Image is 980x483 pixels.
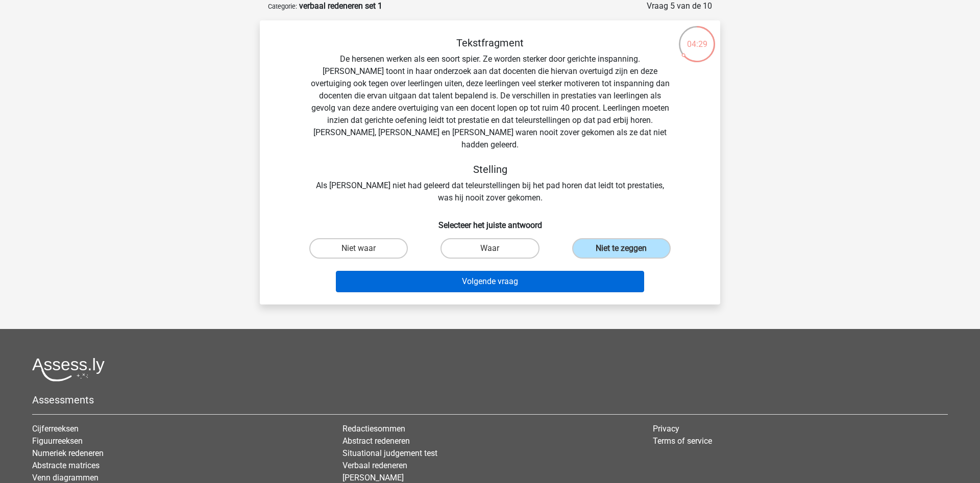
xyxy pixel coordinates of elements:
h5: Stelling [309,163,671,175]
a: Figuurreeksen [32,436,83,446]
strong: verbaal redeneren set 1 [299,1,382,11]
h6: Selecteer het juiste antwoord [276,212,704,230]
div: De hersenen werken als een soort spier. Ze worden sterker door gerichte inspanning. [PERSON_NAME]... [276,37,704,204]
a: Abstracte matrices [32,461,100,470]
a: Redactiesommen [342,424,405,434]
button: Volgende vraag [336,271,645,292]
a: [PERSON_NAME] [342,473,404,482]
a: Abstract redeneren [342,436,410,446]
h5: Tekstfragment [309,37,671,49]
a: Cijferreeksen [32,424,79,434]
small: Categorie: [268,3,297,10]
a: Numeriek redeneren [32,448,104,458]
label: Niet te zeggen [572,238,671,259]
a: Privacy [653,424,679,434]
img: Assessly logo [32,358,105,382]
h5: Assessments [32,394,948,406]
label: Waar [440,238,539,259]
a: Venn diagrammen [32,473,99,482]
a: Situational judgement test [342,448,437,458]
label: Niet waar [309,238,408,259]
a: Terms of service [653,436,712,446]
a: Verbaal redeneren [342,461,407,470]
div: 04:29 [678,25,716,50]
